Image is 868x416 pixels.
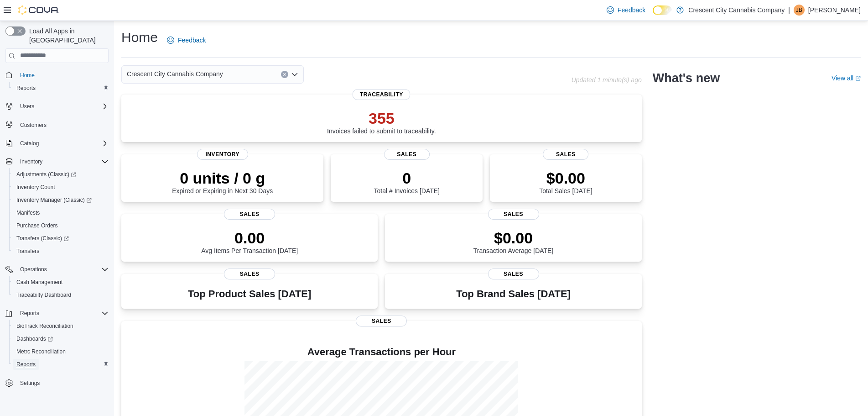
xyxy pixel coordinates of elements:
[9,276,112,289] button: Cash Management
[688,5,785,16] p: Crescent City Cannabis Company
[794,5,805,16] div: Jacquelyn Beehner
[13,277,109,288] span: Cash Management
[374,169,440,187] p: 0
[16,184,55,191] span: Inventory Count
[13,169,109,180] span: Adjustments (Classic)
[9,320,112,332] button: BioTrack Reconciliation
[20,103,34,110] span: Users
[16,138,42,149] button: Catalog
[13,290,109,300] span: Traceabilty Dashboard
[16,196,92,204] span: Inventory Manager (Classic)
[16,222,58,229] span: Purchase Orders
[488,269,539,279] span: Sales
[16,377,109,389] span: Settings
[13,359,109,370] span: Reports
[788,5,790,16] p: |
[13,182,59,193] a: Inventory Count
[16,156,46,167] button: Inventory
[855,76,861,81] svg: External link
[13,346,109,357] span: Metrc Reconciliation
[9,206,112,219] button: Manifests
[201,229,298,254] div: Avg Items Per Transaction [DATE]
[13,321,77,332] a: BioTrack Reconciliation
[16,264,51,275] button: Operations
[9,194,112,206] a: Inventory Manager (Classic)
[9,181,112,194] button: Inventory Count
[488,209,539,220] span: Sales
[13,233,73,244] a: Transfers (Classic)
[16,119,109,131] span: Customers
[121,28,158,47] h1: Home
[129,347,634,358] h4: Average Transactions per Hour
[13,277,66,288] a: Cash Management
[13,182,109,193] span: Inventory Count
[16,70,38,81] a: Home
[653,71,720,85] h2: What's new
[796,5,802,16] span: JB
[188,289,311,300] h3: Top Product Sales [DATE]
[13,346,69,357] a: Metrc Reconciliation
[16,378,43,389] a: Settings
[13,83,39,94] a: Reports
[172,169,273,195] div: Expired or Expiring in Next 30 Days
[16,84,36,92] span: Reports
[16,156,109,167] span: Inventory
[9,358,112,371] button: Reports
[13,195,109,205] span: Inventory Manager (Classic)
[384,149,430,160] span: Sales
[356,316,407,326] span: Sales
[16,235,69,242] span: Transfers (Classic)
[9,168,112,181] a: Adjustments (Classic)
[13,169,80,180] a: Adjustments (Classic)
[13,333,57,344] a: Dashboards
[16,171,76,178] span: Adjustments (Classic)
[16,291,71,299] span: Traceabilty Dashboard
[808,5,861,16] p: [PERSON_NAME]
[13,321,109,332] span: BioTrack Reconciliation
[16,361,36,368] span: Reports
[2,68,112,82] button: Home
[832,74,861,82] a: View allExternal link
[9,245,112,258] button: Transfers
[2,263,112,276] button: Operations
[13,83,109,94] span: Reports
[353,89,411,100] span: Traceability
[13,207,43,218] a: Manifests
[456,289,571,300] h3: Top Brand Sales [DATE]
[2,100,112,113] button: Users
[13,246,43,257] a: Transfers
[13,290,75,300] a: Traceabilty Dashboard
[281,71,288,78] button: Clear input
[13,220,62,231] a: Purchase Orders
[5,65,109,414] nav: Complex example
[16,101,38,112] button: Users
[13,359,39,370] a: Reports
[16,247,39,255] span: Transfers
[327,109,436,135] div: Invoices failed to submit to traceability.
[374,169,440,195] div: Total # Invoices [DATE]
[2,376,112,390] button: Settings
[20,72,35,79] span: Home
[16,101,109,112] span: Users
[16,264,109,275] span: Operations
[201,229,298,247] p: 0.00
[9,219,112,232] button: Purchase Orders
[618,5,645,15] span: Feedback
[20,140,39,147] span: Catalog
[16,69,109,81] span: Home
[178,36,206,45] span: Feedback
[9,289,112,301] button: Traceabilty Dashboard
[16,348,66,355] span: Metrc Reconciliation
[327,109,436,127] p: 355
[20,310,39,317] span: Reports
[9,232,112,245] a: Transfers (Classic)
[20,158,42,165] span: Inventory
[2,155,112,168] button: Inventory
[18,5,59,15] img: Cova
[13,246,109,257] span: Transfers
[13,207,109,218] span: Manifests
[13,220,109,231] span: Purchase Orders
[20,266,47,273] span: Operations
[653,15,653,16] span: Dark Mode
[543,149,589,160] span: Sales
